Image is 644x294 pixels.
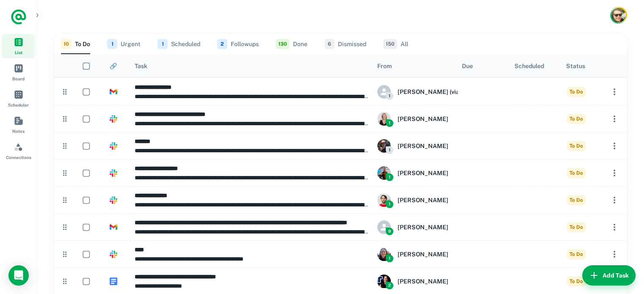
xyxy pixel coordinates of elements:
[377,247,391,261] img: 5181216134407_47c5885108944dcd54c2_72.jpg
[107,39,117,49] span: 1
[386,201,393,208] span: 1
[377,112,448,126] div: Kate Smith
[567,195,586,205] span: To Do
[582,265,636,286] button: Add Task
[110,250,117,258] img: https://app.briefmatic.com/assets/integrations/slack.png
[61,39,72,49] span: 10
[217,39,227,49] span: 2
[2,139,35,163] a: Connections
[611,8,626,22] img: Karl Chaffey
[2,113,35,137] a: Notes
[398,277,448,286] h6: [PERSON_NAME]
[110,223,117,231] img: https://app.briefmatic.com/assets/integrations/gmail.png
[398,195,448,205] h6: [PERSON_NAME]
[377,139,391,153] img: 3939397317778_c42a8679a4945efafa91_72.jpg
[110,169,117,177] img: https://app.briefmatic.com/assets/integrations/slack.png
[398,168,448,178] h6: [PERSON_NAME]
[398,114,448,124] h6: [PERSON_NAME]
[398,141,448,151] h6: [PERSON_NAME]
[110,196,117,204] img: https://app.briefmatic.com/assets/integrations/slack.png
[10,8,27,25] a: Logo
[567,87,586,97] span: To Do
[107,34,141,54] button: Urgent
[377,85,499,99] div: Mara Fisher (via Google Drive)
[462,63,473,69] div: Due
[110,142,117,150] img: https://app.briefmatic.com/assets/integrations/slack.png
[398,250,448,259] h6: [PERSON_NAME]
[12,75,25,82] span: Board
[8,265,29,286] div: Open Intercom Messenger
[2,86,35,111] a: Scheduler
[567,141,586,151] span: To Do
[2,60,35,85] a: Board
[398,87,499,96] h6: [PERSON_NAME] (via Google Drive)
[386,228,393,235] span: 9
[324,34,366,54] button: Dismissed
[567,168,586,178] span: To Do
[324,39,334,49] span: 6
[8,102,29,108] span: Scheduler
[158,39,168,49] span: 1
[12,128,25,135] span: Notes
[6,154,31,161] span: Connections
[566,63,585,69] div: Status
[377,275,391,288] img: ALV-UjXLcJT3SFAobRGSksXVmoSNOBPCLvcssjOH5mE3SStlBnQTQpS7=s50-c-k-no
[386,282,393,289] span: 2
[398,223,448,232] h6: [PERSON_NAME]
[514,63,544,69] div: Scheduled
[610,7,627,24] button: Account button
[567,249,586,259] span: To Do
[386,173,393,181] span: 1
[377,193,448,207] div: Lucas Rodriguez
[386,146,393,154] span: 1
[110,278,117,285] img: https://app.briefmatic.com/assets/tasktypes/vnd.google-apps.document.png
[377,247,448,261] div: Mara Fisher
[110,88,117,96] img: https://app.briefmatic.com/assets/integrations/gmail.png
[567,114,586,124] span: To Do
[217,34,259,54] button: Followups
[386,255,393,262] span: 1
[110,115,117,123] img: https://app.briefmatic.com/assets/integrations/slack.png
[15,49,22,56] span: List
[567,276,586,286] span: To Do
[383,34,408,54] button: All
[377,220,448,234] div: Tomas Barrera
[377,275,448,288] div: Mara Fisher
[276,39,290,49] span: 130
[383,39,397,49] span: 150
[276,34,307,54] button: Done
[567,222,586,232] span: To Do
[377,112,391,126] img: 8976284532787_c011994fe034ccbbb8e4_72.jpg
[110,63,117,69] div: 🔗
[135,63,147,69] div: Task
[2,34,35,58] a: List
[386,119,393,127] span: 1
[377,63,392,69] div: From
[158,34,200,54] button: Scheduled
[377,166,448,180] div: David Mckeown
[61,34,90,54] button: To Do
[377,193,391,207] img: 3464953939154_d9bb9d9978ccec8f040d_72.png
[377,139,448,153] div: Penny
[386,92,393,100] span: 1
[377,166,391,180] img: 8873314697411_0bfd1d3f8f83b1243fcc_72.jpg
